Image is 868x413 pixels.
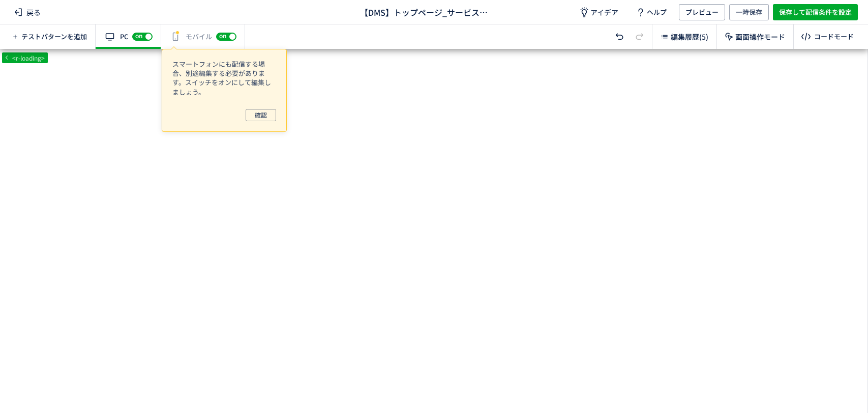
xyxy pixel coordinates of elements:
div: コードモード [814,32,854,42]
span: プレビュー [685,4,719,20]
span: 一時保存 [736,4,762,20]
span: ヘルプ [647,4,667,20]
button: 保存して配信条件を設定 [773,4,858,20]
span: 【DMS】トップページ_サービス削除 [360,6,494,18]
p: スマートフォンにも配信する場合、別途編集する必要があります。スイッチをオンにして編集しましょう。 [172,60,276,97]
span: 戻る [10,4,45,20]
span: 画面操作モード [735,32,785,42]
span: テストパターンを追加 [21,32,87,42]
span: アイデア [590,7,618,17]
span: on [135,33,142,39]
span: 確認 [255,109,267,121]
button: 確認 [246,109,276,121]
button: プレビュー [679,4,725,20]
span: 保存して配信条件を設定 [779,4,852,20]
span: 編集履歴(5) [671,32,708,42]
a: ヘルプ [626,4,675,20]
button: 一時保存 [729,4,769,20]
span: <r-loading> [10,53,47,62]
span: on [219,33,226,39]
